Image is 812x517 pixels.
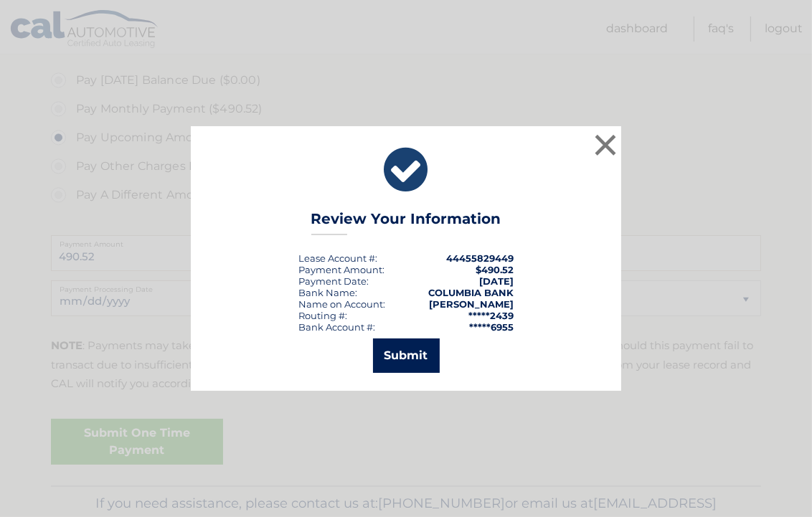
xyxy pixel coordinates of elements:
[298,252,377,264] div: Lease Account #:
[428,287,514,298] strong: COLUMBIA BANK
[298,264,384,275] div: Payment Amount:
[298,287,357,298] div: Bank Name:
[298,310,347,321] div: Routing #:
[429,298,514,310] strong: [PERSON_NAME]
[591,131,620,159] button: ×
[479,275,514,287] span: [DATE]
[298,275,367,287] span: Payment Date
[446,252,514,264] strong: 44455829449
[476,264,514,275] span: $490.52
[311,210,501,235] h3: Review Your Information
[373,338,440,373] button: Submit
[298,298,385,310] div: Name on Account:
[298,275,369,287] div: :
[298,321,375,333] div: Bank Account #:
